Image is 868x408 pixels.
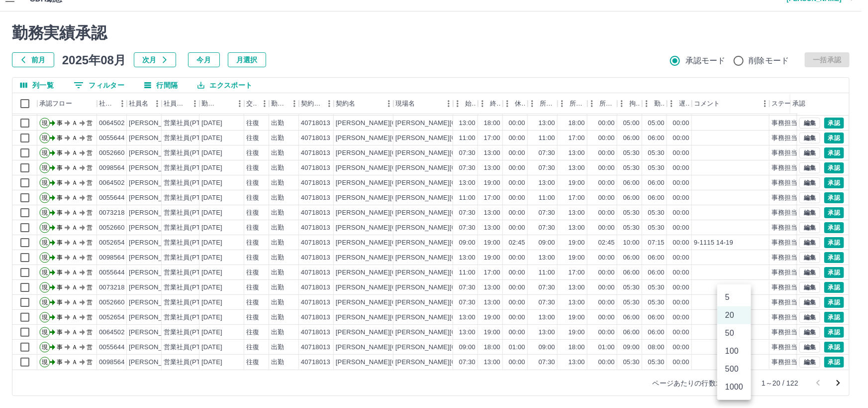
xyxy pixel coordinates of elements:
[717,342,751,360] li: 100
[717,306,751,324] li: 20
[717,288,751,306] li: 5
[717,360,751,378] li: 500
[717,378,751,396] li: 1000
[717,324,751,342] li: 50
